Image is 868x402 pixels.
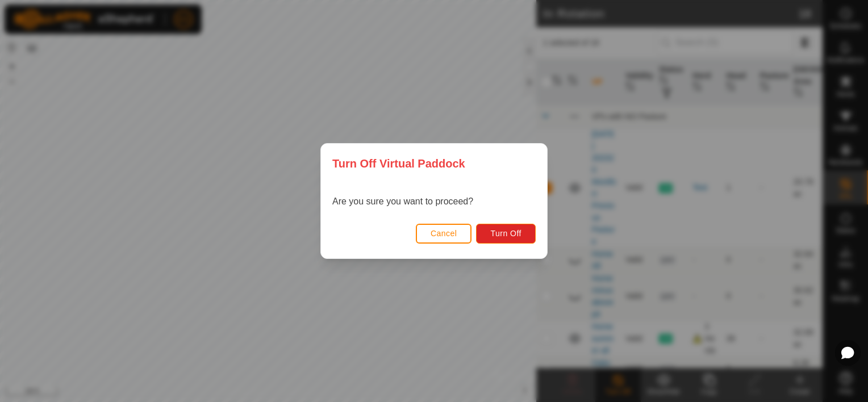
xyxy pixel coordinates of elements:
span: Turn Off [490,229,521,238]
span: Cancel [431,229,457,238]
button: Turn Off [476,224,536,244]
p: Are you sure you want to proceed? [332,195,473,208]
button: Cancel [416,224,472,244]
span: Turn Off Virtual Paddock [332,155,465,172]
